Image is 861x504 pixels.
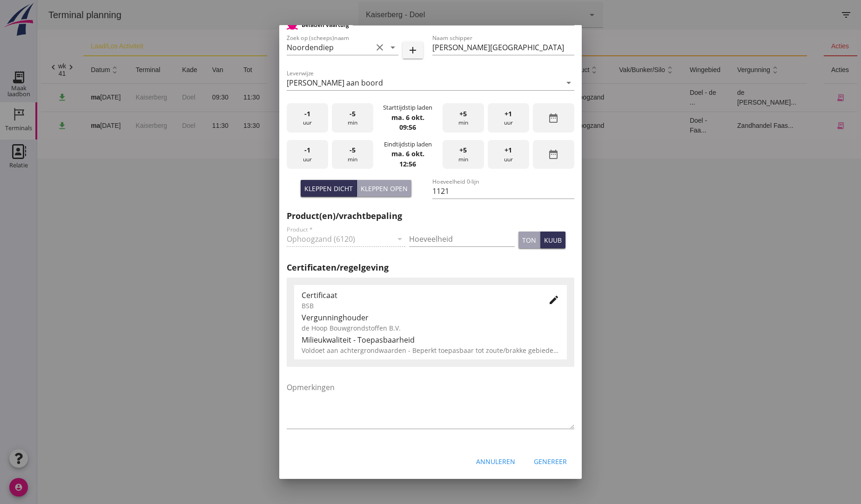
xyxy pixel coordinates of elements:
div: Milieukwaliteit - Toepasbaarheid [302,334,559,345]
td: Ophoogzand [522,112,574,139]
i: unfold_more [628,65,638,75]
td: Doel - de ... [645,84,693,112]
small: m3 [444,123,451,129]
td: new [313,84,346,112]
div: Honte [254,121,306,131]
strong: 09:56 [399,123,416,132]
div: uur [488,140,529,169]
th: acties [787,37,820,56]
input: Hoeveelheid 0-lijn [432,184,574,199]
th: cumulatief [476,56,522,84]
span: +5 [459,145,467,155]
div: uur [287,140,328,169]
input: Naam schipper [432,40,574,55]
i: clear [374,42,385,53]
button: ton [518,232,540,248]
td: Ophoogzand [522,84,574,112]
i: unfold_more [733,65,743,75]
button: kuub [540,232,565,248]
strong: ma. 6 okt. [391,149,424,158]
span: vak/bunker/silo [582,66,638,73]
th: hoeveelheid [425,56,476,84]
span: -1 [304,109,310,119]
div: uur [488,103,529,133]
i: chevron_left [11,62,21,72]
i: download [20,93,30,102]
i: edit [548,294,559,305]
span: datum [54,66,82,73]
span: +5 [459,109,467,119]
div: [PERSON_NAME] aan boord [287,79,383,87]
div: [DATE] [54,121,83,131]
button: Annuleren [469,453,523,470]
i: receipt_long [799,93,807,102]
td: Zandhandel Faas... [693,112,770,139]
i: filter_list [803,9,814,20]
span: +1 [504,145,512,155]
th: terminal [91,56,137,84]
i: arrow_drop_down [563,77,574,88]
h2: Certificaten/regelgeving [287,261,574,274]
button: Genereer [526,453,574,470]
i: chevron_right [29,62,39,72]
th: status [313,56,346,84]
button: Kleppen open [357,180,411,197]
th: laad/los activiteit [46,37,230,56]
div: Vergunninghouder [302,312,559,323]
button: Kleppen dicht [301,180,357,197]
span: 11:30 [206,93,222,101]
th: van [168,56,199,84]
span: -1 [304,145,310,155]
i: unfold_more [552,65,562,75]
span: 11:30 [175,122,191,129]
small: m3 [447,95,455,100]
div: min [332,103,373,133]
span: product [530,66,562,73]
strong: ma [54,93,63,101]
div: Kaiserberg - Doel [329,9,388,20]
th: kade [137,56,168,84]
div: Noordendiep [254,93,306,102]
td: Kaiserberg [91,84,137,112]
span: -5 [350,145,356,155]
div: Kleppen dicht [304,184,353,193]
i: directions_boat [354,94,360,101]
td: 530 [425,112,476,139]
span: scheepsnaam [254,66,306,73]
i: unfold_more [73,65,82,75]
th: bestemming [346,56,408,84]
td: Doel - Faa... [645,112,693,139]
div: Eindtijdstip laden [384,140,432,149]
span: vergunning [700,66,743,73]
input: Zoek op (scheeps)naam [287,40,372,55]
div: min [443,140,484,169]
th: product [425,37,770,56]
th: acties [787,56,820,84]
th: wingebied [645,56,693,84]
td: de [PERSON_NAME]... [693,84,770,112]
input: Hoeveelheid [409,232,515,246]
textarea: Opmerkingen [287,380,574,429]
strong: ma [54,122,63,129]
div: Kleppen open [361,184,408,193]
div: Starttijdstip laden [383,103,432,112]
td: Doel [137,112,168,139]
div: Terminal planning [4,8,92,21]
div: de Hoop Bouwgrondstoffen B.V. [302,323,559,333]
span: +1 [504,109,512,119]
i: add [407,45,418,56]
i: arrow_drop_down [549,9,560,20]
div: Voldoet aan achtergrondwaarden - Beperkt toepasbaar tot zoute/brakke gebieden (Niveau I) [302,345,559,355]
td: new [313,112,346,139]
td: Doel [137,84,168,112]
div: BSB [302,301,533,311]
h2: Product(en)/vrachtbepaling [287,210,574,222]
div: wk [21,62,29,70]
strong: 12:56 [399,159,416,168]
span: 09:30 [175,93,191,101]
strong: ma. 6 okt. [391,113,424,122]
span: 13:30 [206,122,222,129]
h2: Beladen vaartuig [302,21,349,29]
i: directions_boat [394,122,401,129]
div: uur [287,103,328,133]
